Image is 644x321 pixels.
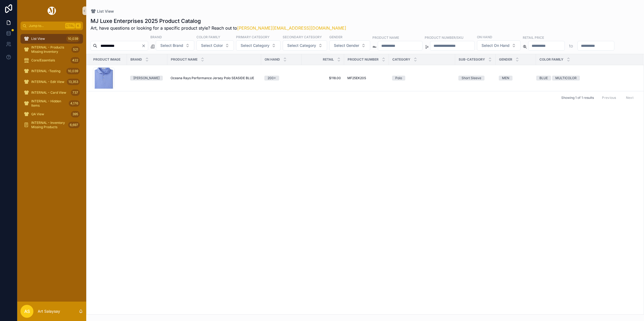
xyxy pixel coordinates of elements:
[372,35,399,40] label: Product Name
[236,34,269,39] label: Primary Category
[236,40,281,51] button: Select Button
[130,76,164,81] a: [PERSON_NAME]
[502,76,509,81] div: MEN
[268,76,276,81] div: 200+
[171,76,258,80] a: Oceana Rays Performance Jersey Polo SEASIDE BLUE
[20,77,83,87] a: INTERNAL - Edit View13,353
[38,309,60,314] p: Art Salaysay
[459,57,485,62] span: Sub-Category
[31,37,45,41] span: List View
[171,76,254,80] span: Oceana Rays Performance Jersey Polo SEASIDE BLUE
[569,43,573,49] p: to
[241,43,269,48] span: Select Category
[20,66,83,76] a: INTERNAL -Testing10,039
[31,112,44,116] span: QA View
[20,55,83,65] a: Core/Essentials422
[24,308,30,315] span: AS
[347,76,386,80] a: MF25EK20S
[68,122,80,128] div: 6,697
[71,46,80,53] div: 521
[76,24,80,28] span: K
[392,76,452,81] a: Polo
[539,57,563,62] span: Color Family
[334,43,359,48] span: Select Gender
[31,90,66,95] span: INTERNAL - Card View
[477,34,492,39] label: On Hand
[555,76,577,81] div: MULTICOLOR
[561,96,594,100] span: Showing 1 of 1 results
[31,80,64,84] span: INTERNAL - Edit View
[20,109,83,119] a: QA View395
[31,58,55,62] span: Core/Essentials
[31,69,60,73] span: INTERNAL -Testing
[265,57,280,62] span: On Hand
[91,25,346,31] span: Art, have questions or looking for a specific product style? Reach out to
[20,88,83,97] a: INTERNAL - Card View737
[425,35,463,40] label: Product Number/SKU
[348,57,379,62] span: Product Number
[499,76,533,81] a: MEN
[71,57,80,64] div: 422
[71,89,80,96] div: 737
[65,23,75,29] span: Ctrl
[329,34,342,39] label: Gender
[287,43,316,48] span: Select Category
[323,57,334,62] span: Retail
[171,57,198,62] span: Product Name
[196,40,234,51] button: Select Button
[237,25,346,31] a: [PERSON_NAME][EMAIL_ADDRESS][DOMAIN_NAME]
[29,24,63,28] span: Jump to...
[150,34,162,39] label: Brand
[499,57,512,62] span: Gender
[69,100,80,107] div: 4,176
[482,43,510,48] span: Select On Hand
[31,99,67,108] span: INTERNAL - Hidden Items
[91,17,346,25] h1: MJ Luxe Enterprises 2025 Product Catalog
[347,76,366,80] span: MF25EK20S
[71,111,80,117] div: 395
[31,45,69,54] span: INTERNAL - Products Missing Inventory
[264,76,298,81] a: 200+
[66,68,80,74] div: 10,039
[17,30,86,137] div: scrollable content
[392,57,410,62] span: Category
[156,40,194,51] button: Select Button
[539,76,548,81] div: BLUE
[523,35,544,40] label: Retail Price
[20,34,83,44] a: List View10,039
[66,36,80,42] div: 10,039
[196,34,220,39] label: Color Family
[20,22,83,30] button: Jump to...CtrlK
[283,40,327,51] button: Select Button
[130,57,142,62] span: Brand
[47,6,57,15] img: App logo
[93,57,120,62] span: Product Image
[477,40,521,51] button: Select Button
[462,76,481,81] div: Short Sleeve
[20,120,83,130] a: INTERNAL - Inventory Missing Products6,697
[536,76,637,81] a: BLUEMULTICOLOR
[133,76,160,81] div: [PERSON_NAME]
[91,9,114,14] a: List View
[141,44,148,48] button: Clear
[160,43,183,48] span: Select Brand
[67,79,80,85] div: 13,353
[20,99,83,108] a: INTERNAL - Hidden Items4,176
[20,45,83,54] a: INTERNAL - Products Missing Inventory521
[305,76,341,80] a: $118.00
[395,76,402,81] div: Polo
[31,121,66,129] span: INTERNAL - Inventory Missing Products
[97,9,114,14] span: List View
[329,40,370,51] button: Select Button
[458,76,492,81] a: Short Sleeve
[201,43,223,48] span: Select Color
[283,34,322,39] label: Secondary Category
